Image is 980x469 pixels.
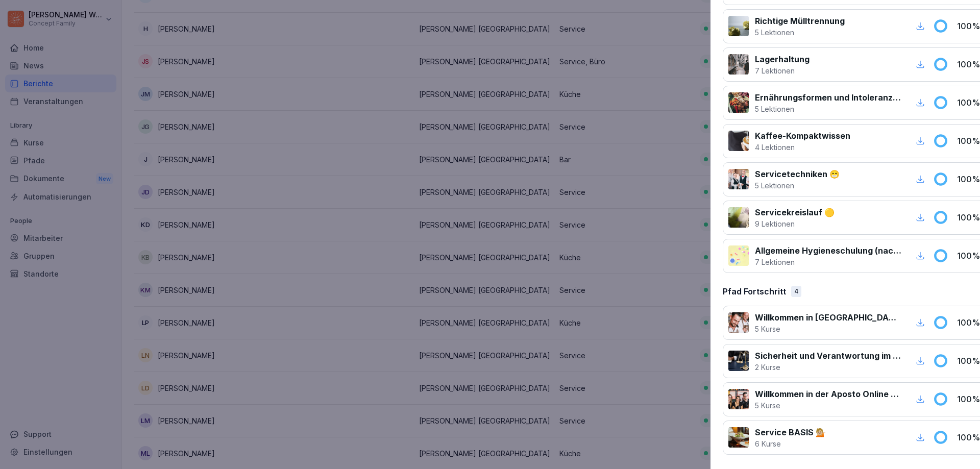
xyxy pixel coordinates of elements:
[755,362,901,373] p: 2 Kurse
[755,130,850,142] p: Kaffee-Kompaktwissen
[755,104,901,114] p: 5 Lektionen
[755,324,901,334] p: 5 Kurse
[755,65,810,76] p: 7 Lektionen
[755,438,826,449] p: 6 Kurse
[755,426,826,438] p: Service BASIS 💁🏼
[791,286,801,297] div: 4
[755,350,901,362] p: Sicherheit und Verantwortung im Arbeitsalltag 🔐 SERVICE
[755,206,835,218] p: Servicekreislauf 🟡
[755,311,901,324] p: Willkommen in [GEOGRAPHIC_DATA] Online Lernwelt 🌱🎓
[755,27,845,38] p: 5 Lektionen
[755,53,810,65] p: Lagerhaltung
[723,285,786,298] p: Pfad Fortschritt
[755,400,901,411] p: 5 Kurse
[755,257,901,267] p: 7 Lektionen
[755,244,901,257] p: Allgemeine Hygieneschulung (nach LMHV §4)
[755,142,850,153] p: 4 Lektionen
[755,388,901,400] p: Willkommen in der Aposto Online Lernwelt 🍕
[755,218,835,229] p: 9 Lektionen
[755,15,845,27] p: Richtige Mülltrennung
[755,180,840,191] p: 5 Lektionen
[755,168,840,180] p: Servicetechniken 😁
[755,91,901,104] p: Ernährungsformen und Intoleranzen verstehen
